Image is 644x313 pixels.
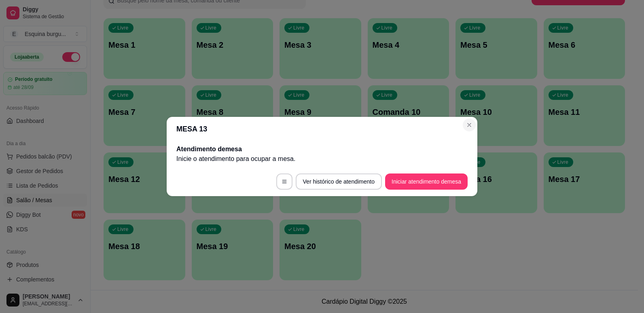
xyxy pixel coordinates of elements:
[176,144,468,154] h2: Atendimento de mesa
[296,173,382,190] button: Ver histórico de atendimento
[463,118,476,131] button: Close
[385,173,468,190] button: Iniciar atendimento demesa
[176,154,468,164] p: Inicie o atendimento para ocupar a mesa .
[167,117,477,141] header: MESA 13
